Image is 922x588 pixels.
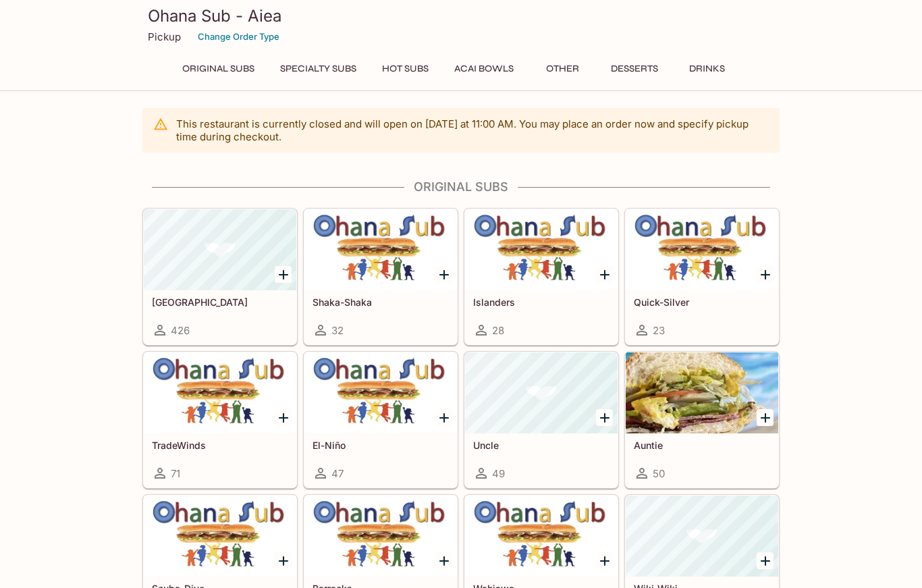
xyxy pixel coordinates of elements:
span: 23 [653,324,665,337]
div: Islanders [465,209,618,290]
h5: El-Niño [313,439,449,451]
h4: Original Subs [142,180,780,194]
button: Add TradeWinds [275,409,292,426]
button: Hot Subs [375,59,436,78]
button: Change Order Type [192,26,286,47]
button: Other [532,59,593,78]
div: Italinano [144,209,296,290]
span: 71 [171,467,180,480]
div: Auntie [626,352,778,433]
button: Add Italinano [275,266,292,283]
span: 426 [171,324,190,337]
a: [GEOGRAPHIC_DATA]426 [143,209,297,345]
div: Uncle [465,352,618,433]
a: Quick-Silver23 [625,209,779,345]
button: Add Scuba-Dive [275,552,292,569]
button: Add Uncle [596,409,613,426]
h5: Uncle [473,439,609,451]
h5: Auntie [634,439,770,451]
div: Barracks [304,496,457,577]
h5: Quick-Silver [634,296,770,308]
div: TradeWinds [144,352,296,433]
a: Auntie50 [625,352,779,488]
button: Drinks [676,59,737,78]
button: Add Quick-Silver [757,266,774,283]
span: 47 [331,467,344,480]
button: Add Wahiawa [596,552,613,569]
span: 28 [492,324,504,337]
button: Acai Bowls [447,59,521,78]
button: Add Barracks [435,552,452,569]
h5: TradeWinds [152,439,288,451]
div: Quick-Silver [626,209,778,290]
a: Uncle49 [464,352,618,488]
div: Wahiawa [465,496,618,577]
button: Original Subs [175,59,262,78]
h5: Shaka-Shaka [313,296,449,308]
p: Pickup [148,30,181,43]
a: Shaka-Shaka32 [304,209,458,345]
div: Wiki-Wiki [626,496,778,577]
h3: Ohana Sub - Aiea [148,5,774,26]
button: Add Auntie [757,409,774,426]
button: Add Islanders [596,266,613,283]
button: Add Wiki-Wiki [757,552,774,569]
span: 49 [492,467,505,480]
div: Scuba-Dive [144,496,296,577]
button: Specialty Subs [273,59,364,78]
button: Add El-Niño [435,409,452,426]
h5: [GEOGRAPHIC_DATA] [152,296,288,308]
div: Shaka-Shaka [304,209,457,290]
a: TradeWinds71 [143,352,297,488]
a: El-Niño47 [304,352,458,488]
button: Add Shaka-Shaka [435,266,452,283]
p: This restaurant is currently closed and will open on [DATE] at 11:00 AM . You may place an order ... [176,117,769,143]
h5: Islanders [473,296,609,308]
span: 50 [653,467,665,480]
a: Islanders28 [464,209,618,345]
span: 32 [331,324,344,337]
div: El-Niño [304,352,457,433]
button: Desserts [603,59,666,78]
